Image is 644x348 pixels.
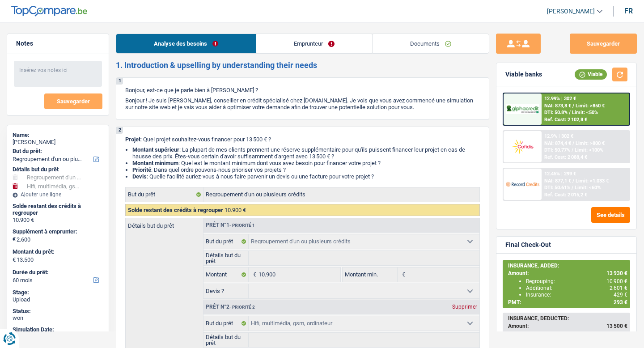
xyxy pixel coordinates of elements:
div: Insurance: [526,292,627,298]
div: Solde restant des crédits à regrouper [13,203,103,216]
div: Viable [575,69,607,79]
span: / [572,140,574,146]
div: PMT: [508,299,627,306]
span: / [572,103,574,109]
strong: Montant supérieur [132,146,179,153]
div: [PERSON_NAME] [13,139,103,146]
div: 12.9% | 302 € [544,133,573,139]
div: Ajouter une ligne [13,191,103,198]
span: Devis [132,173,147,180]
div: Prêt n°1 [203,222,257,228]
div: Additional: [526,285,627,291]
div: Status: [13,308,103,315]
span: [PERSON_NAME] [547,8,595,15]
span: 429 € [614,292,627,298]
label: But du prêt: [13,148,102,155]
div: Ref. Cost: 2 015,2 € [544,192,587,198]
div: 12.45% | 299 € [544,171,576,177]
span: Limit: >1.033 € [576,178,609,184]
li: : La plupart de mes clients prennent une réserve supplémentaire pour qu'ils puissent financer leu... [132,146,480,160]
span: 10.900 € [225,207,246,213]
div: Regrouping: [526,331,627,337]
span: 10 900 € [606,331,627,337]
a: Analyse des besoins [116,34,256,53]
p: Bonjour ! Je suis [PERSON_NAME], conseiller en crédit spécialisé chez [DOMAIN_NAME]. Je vois que ... [125,97,480,110]
span: 10 900 € [606,278,627,284]
div: Upload [13,296,103,303]
div: Détails but du prêt [13,166,103,173]
div: 2 [116,127,123,134]
span: Limit: >800 € [576,140,605,146]
a: Emprunteur [256,34,372,53]
label: Détails but du prêt [126,218,203,229]
span: Limit: >850 € [576,103,605,109]
div: Ref. Cost: 2 088,4 € [544,154,587,160]
button: Sauvegarder [570,34,637,54]
img: Cofidis [506,138,539,155]
span: / [569,110,571,115]
span: Limit: <60% [575,185,601,191]
span: DTI: 50.8% [544,110,568,115]
label: But du prêt [203,316,249,331]
span: NAI: 873,8 € [544,103,571,109]
span: 2 601 € [610,285,627,291]
div: Regrouping: [526,278,627,284]
label: Montant min. [343,267,397,282]
span: DTI: 50.77% [544,147,570,153]
span: / [572,147,573,153]
a: [PERSON_NAME] [540,4,602,19]
div: Amount: [508,270,627,276]
p: Bonjour, est-ce que je parle bien à [PERSON_NAME] ? [125,87,480,93]
label: Durée du prêt: [13,269,102,276]
div: 1 [116,78,123,85]
div: Ref. Cost: 2 102,8 € [544,117,587,123]
button: Sauvegarder [44,93,102,109]
span: € [249,267,258,282]
div: Simulation Date: [13,326,103,333]
img: Record Credits [506,176,539,192]
div: INSURANCE, DEDUCTED: [508,315,627,322]
div: won [13,314,103,322]
label: Supplément à emprunter: [13,228,102,235]
div: Viable banks [505,71,542,78]
label: Devis ? [203,284,249,298]
span: 293 € [614,299,627,306]
h2: 1. Introduction & upselling by understanding their needs [116,60,489,70]
div: INSURANCE, ADDED: [508,263,627,269]
span: 13 500 € [606,323,627,329]
div: Final Check-Out [505,241,551,249]
span: € [13,256,16,263]
span: € [13,236,16,243]
span: Limit: <100% [575,147,603,153]
span: NAI: 874,4 € [544,140,571,146]
div: Stage: [13,289,103,296]
label: Détails but du prêt [203,333,249,347]
p: : Quel projet souhaitez-vous financer pour 13 500 € ? [125,136,480,143]
div: Name: [13,132,103,139]
span: Limit: <50% [572,110,598,115]
span: Sauvegarder [57,98,90,104]
li: : Quel est le montant minimum dont vous avez besoin pour financer votre projet ? [132,160,480,166]
label: Montant du prêt: [13,248,102,255]
span: / [572,185,573,191]
strong: Priorité [132,166,151,173]
span: € [398,267,407,282]
span: / [572,178,574,184]
span: - Priorité 1 [229,223,255,228]
h5: Notes [16,40,100,47]
button: See details [591,207,630,223]
img: TopCompare Logo [11,6,87,17]
span: DTI: 50.61% [544,185,570,191]
span: - Priorité 2 [229,305,255,310]
span: Projet [125,136,140,143]
div: Prêt n°2 [203,304,257,310]
div: fr [624,7,633,15]
span: 13 930 € [606,270,627,276]
li: : Quelle facilité auriez-vous à nous faire parvenir un devis ou une facture pour votre projet ? [132,173,480,180]
div: Amount: [508,323,627,329]
div: 12.99% | 302 € [544,96,576,102]
strong: Montant minimum [132,160,178,166]
div: Supprimer [450,304,479,310]
label: But du prêt [126,187,203,202]
label: Détails but du prêt [203,251,249,265]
